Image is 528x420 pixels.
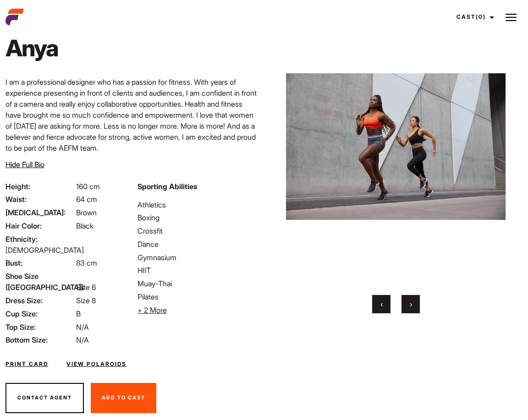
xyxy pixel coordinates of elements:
span: [DEMOGRAPHIC_DATA] [5,245,84,255]
span: N/A [76,322,89,332]
span: Size 6 [76,283,96,292]
a: View Polaroids [66,360,126,368]
span: [MEDICAL_DATA]: [5,207,74,218]
span: Dress Size: [5,295,74,306]
span: B [76,309,81,318]
li: Dance [137,239,258,250]
li: Athletics [137,199,258,210]
span: Size 8 [76,296,96,305]
img: IMG_3497 [286,9,506,284]
span: Next [410,300,412,309]
span: Add To Cast [102,394,145,401]
span: 83 cm [76,258,97,267]
li: Crossfit [137,225,258,236]
p: I am a professional designer who has a passion for fitness. With years of experience presenting i... [5,76,258,153]
span: Brown [76,208,97,217]
span: Bottom Size: [5,334,74,345]
strong: Sporting Abilities [137,182,197,191]
li: Muay-Thai [137,278,258,289]
h1: Anya [5,34,71,62]
button: Add To Cast [91,383,156,413]
span: (0) [476,13,486,20]
li: HIIT [137,265,258,276]
span: Ethnicity: [5,234,74,245]
button: Hide Full Bio [5,159,44,170]
li: Gymnasium [137,252,258,263]
span: Bust: [5,257,74,268]
a: Print Card [5,360,48,368]
span: Top Size: [5,322,74,333]
span: Shoe Size ([GEOGRAPHIC_DATA]): [5,271,74,293]
span: + 2 More [137,305,167,315]
li: Boxing [137,212,258,223]
span: Previous [380,300,383,309]
img: cropped-aefm-brand-fav-22-square.png [5,8,24,26]
span: Height: [5,181,74,192]
span: 64 cm [76,195,97,204]
span: Hide Full Bio [5,160,44,169]
img: Burger icon [506,12,517,23]
span: Waist: [5,194,74,205]
span: Hair Color: [5,220,74,231]
span: 160 cm [76,182,100,191]
a: Cast(0) [448,5,500,29]
span: Cup Size: [5,308,74,319]
button: Contact Agent [5,383,84,413]
span: Black [76,221,93,230]
span: N/A [76,335,89,344]
li: Pilates [137,291,258,302]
